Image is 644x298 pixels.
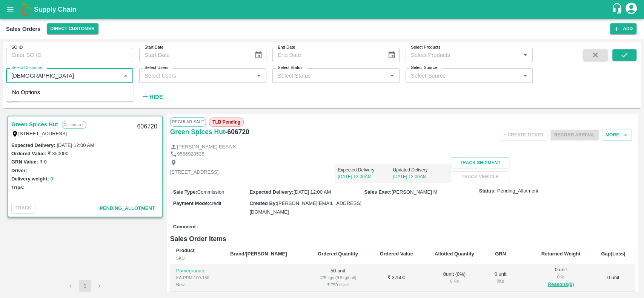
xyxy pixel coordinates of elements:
[429,271,479,285] div: 0 unit ( 0 %)
[29,168,30,173] label: -
[451,157,509,168] button: Track Shipment
[51,175,53,183] button: 0
[170,234,635,244] h6: Sales Order Items
[173,189,197,195] label: Sale Type :
[318,251,358,257] b: Ordered Quantity
[11,159,38,165] label: GRN Value:
[170,127,225,137] a: Green Spices Hut
[139,90,165,103] button: Hide
[536,266,586,289] div: 0 unit
[610,23,636,34] button: Add
[338,173,393,180] p: [DATE] 12:00AM
[275,70,385,80] input: Select Status
[435,251,474,257] b: Allotted Quantity
[536,280,586,289] button: Reasons(0)
[278,44,295,50] label: End Date
[6,48,133,62] input: Enter SO ID
[230,251,287,257] b: Brand/[PERSON_NAME]
[11,185,25,190] label: Trips:
[40,159,47,165] label: ₹ 0
[11,151,46,156] label: Ordered Value:
[380,251,413,257] b: Ordered Value
[197,189,224,195] span: Commission
[495,251,506,257] b: GRN
[254,71,264,81] button: Open
[411,65,437,71] label: Select Source
[520,71,530,81] button: Open
[6,24,41,34] div: Sales Orders
[251,48,266,62] button: Choose date
[364,189,392,195] label: Sales Exec :
[225,127,249,137] h6: - 606720
[592,264,635,292] td: 0 unit
[100,205,155,211] span: Pending_Allotment
[411,44,440,50] label: Select Products
[11,168,27,173] label: Driver:
[536,274,586,280] div: 0 Kg
[408,50,518,60] input: Select Products
[2,1,19,18] button: open drawer
[393,167,448,173] p: Updated Delivery
[176,267,218,275] p: Pomegranate
[149,94,163,100] strong: Hide
[520,50,530,60] button: Open
[176,281,218,288] div: New
[497,188,538,195] span: Pending_Allotment
[34,6,76,13] b: Supply Chain
[541,251,581,257] b: Returned Weight
[177,144,236,151] p: [PERSON_NAME] EESA K
[491,278,510,284] div: 0 Kg
[209,200,221,206] span: credit
[11,44,23,50] label: SO ID
[121,71,131,81] button: Close
[393,173,448,180] p: [DATE] 12:00AM
[79,280,91,292] button: page 1
[173,223,199,231] label: Comment :
[384,48,399,62] button: Choose date
[408,70,518,80] input: Select Source
[479,188,496,195] label: Status:
[249,200,277,206] label: Created By :
[278,65,303,71] label: Select Status
[139,48,248,62] input: Start Date
[11,119,58,129] a: Green Spices Hut
[611,3,624,16] div: customer-support
[62,121,86,129] p: Commission
[177,151,204,158] p: 9566920535
[369,264,424,292] td: ₹ 37500
[209,118,244,127] span: TLB Pending
[63,280,106,292] nav: pagination navigation
[338,167,393,173] p: Expected Delivery
[272,48,381,62] input: End Date
[18,131,67,136] label: [STREET_ADDRESS]
[176,248,195,253] b: Product
[57,142,94,148] label: [DATE] 12:00 AM
[624,2,638,17] div: account of current user
[550,131,599,138] span: Please dispatch the trip before ending
[306,264,369,292] td: 50 unit
[144,65,168,71] label: Select Users
[387,71,397,81] button: Open
[11,176,49,182] label: Delivery weight:
[601,251,625,257] b: Gap(Loss)
[602,130,632,141] button: More
[173,200,209,206] label: Payment Mode :
[34,4,611,15] a: Supply Chain
[19,2,34,17] img: logo
[47,23,98,34] button: Select DC
[12,89,40,95] span: No Options
[392,189,437,195] span: [PERSON_NAME] M
[8,70,118,80] input: Select Customer
[176,274,218,281] div: KA-PRM-100-150
[170,117,206,126] span: Regular Sale
[294,189,331,195] span: [DATE] 12:00 AM
[48,151,68,156] label: ₹ 350000
[141,70,252,80] input: Select Users
[491,271,510,285] div: 0 unit
[312,281,363,288] div: ₹ 750 / Unit
[11,65,42,71] label: Select Customer
[170,169,219,176] p: [STREET_ADDRESS]
[429,278,479,284] div: 0 Kg
[249,189,293,195] label: Expected Delivery :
